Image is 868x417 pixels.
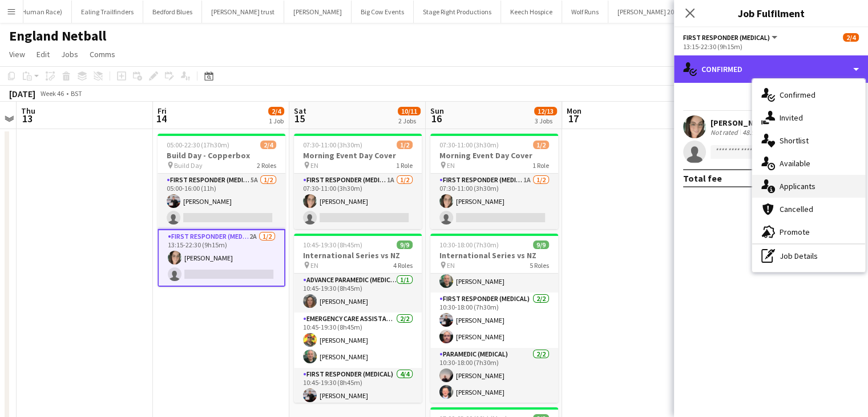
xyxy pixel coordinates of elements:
[61,49,78,59] span: Jobs
[294,274,422,312] app-card-role: Advance Paramedic (Medical)1/110:45-19:30 (8h45m)[PERSON_NAME]
[565,112,582,125] span: 17
[752,244,865,267] div: Job Details
[90,49,115,59] span: Comms
[269,117,284,125] div: 1 Job
[32,47,54,62] a: Edit
[683,173,722,184] div: Total fee
[19,112,35,125] span: 13
[72,1,143,23] button: Ealing Trailfinders
[294,174,422,229] app-card-role: First Responder (Medical)1A1/207:30-11:00 (3h30m)[PERSON_NAME]
[71,89,82,98] div: BST
[9,49,25,59] span: View
[158,174,285,229] app-card-role: First Responder (Medical)5A1/205:00-16:00 (11h)[PERSON_NAME]
[158,150,285,161] h3: Build Day - Copperbox
[268,107,284,115] span: 2/4
[294,250,422,260] h3: International Series vs NZ
[534,107,557,115] span: 12/13
[397,141,413,149] span: 1/2
[294,134,422,229] app-job-card: 07:30-11:00 (3h30m)1/2Morning Event Day Cover EN1 RoleFirst Responder (Medical)1A1/207:30-11:00 (...
[85,47,120,62] a: Comms
[533,240,549,249] span: 9/9
[303,240,362,249] span: 10:45-19:30 (8h45m)
[414,1,501,23] button: Stage Right Productions
[9,27,106,45] h1: England Netball
[398,107,421,115] span: 10/11
[158,134,285,287] app-job-card: 05:00-22:30 (17h30m)2/4Build Day - Copperbox Build Day2 RolesFirst Responder (Medical)5A1/205:00-...
[158,229,285,287] app-card-role: First Responder (Medical)2A1/213:15-22:30 (9h15m)[PERSON_NAME]
[430,292,558,348] app-card-role: First Responder (Medical)2/210:30-18:00 (7h30m)[PERSON_NAME][PERSON_NAME]
[740,128,768,137] div: 48.59mi
[608,1,691,23] button: [PERSON_NAME] 2025
[310,261,318,270] span: EN
[780,181,815,191] span: Applicants
[393,261,413,270] span: 4 Roles
[294,106,306,116] span: Sat
[430,150,558,161] h3: Morning Event Day Cover
[501,1,562,23] button: Keech Hospice
[780,113,803,123] span: Invited
[158,106,167,116] span: Fri
[397,240,413,249] span: 9/9
[533,141,549,149] span: 1/2
[530,261,549,270] span: 5 Roles
[430,134,558,229] app-job-card: 07:30-11:00 (3h30m)1/2Morning Event Day Cover EN1 RoleFirst Responder (Medical)1A1/207:30-11:00 (...
[780,90,815,100] span: Confirmed
[352,1,414,23] button: Big Cow Events
[780,158,810,169] span: Available
[167,141,229,149] span: 05:00-22:30 (17h30m)
[294,234,422,403] app-job-card: 10:45-19:30 (8h45m)9/9International Series vs NZ EN4 RolesAdvance Paramedic (Medical)1/110:45-19:...
[396,161,413,170] span: 1 Role
[398,117,420,125] div: 2 Jobs
[430,348,558,403] app-card-role: Paramedic (Medical)2/210:30-18:00 (7h30m)[PERSON_NAME][PERSON_NAME]
[843,33,859,42] span: 2/4
[683,33,779,42] button: First Responder (Medical)
[532,161,549,170] span: 1 Role
[780,227,810,237] span: Promote
[674,55,868,83] div: Confirmed
[292,112,306,125] span: 15
[683,42,859,51] div: 13:15-22:30 (9h15m)
[257,161,276,170] span: 2 Roles
[38,89,66,98] span: Week 46
[567,106,582,116] span: Mon
[710,128,740,137] div: Not rated
[429,112,444,125] span: 16
[439,141,499,149] span: 07:30-11:00 (3h30m)
[310,161,318,170] span: EN
[430,174,558,229] app-card-role: First Responder (Medical)1A1/207:30-11:00 (3h30m)[PERSON_NAME]
[562,1,608,23] button: Wolf Runs
[447,161,455,170] span: EN
[156,112,167,125] span: 14
[683,33,770,42] span: First Responder (Medical)
[284,1,352,23] button: [PERSON_NAME]
[9,88,35,99] div: [DATE]
[56,47,83,62] a: Jobs
[710,118,771,128] div: [PERSON_NAME]
[447,261,455,270] span: EN
[294,312,422,368] app-card-role: Emergency Care Assistant (Medical)2/210:45-19:30 (8h45m)[PERSON_NAME][PERSON_NAME]
[21,106,35,116] span: Thu
[430,250,558,260] h3: International Series vs NZ
[5,47,30,62] a: View
[303,141,362,149] span: 07:30-11:00 (3h30m)
[430,106,444,116] span: Sun
[430,234,558,403] app-job-card: 10:30-18:00 (7h30m)9/9International Series vs NZ EN5 RolesEmergency Care Assistant (Medical)2/210...
[780,204,813,214] span: Cancelled
[780,135,809,146] span: Shortlist
[674,6,868,21] h3: Job Fulfilment
[439,240,499,249] span: 10:30-18:00 (7h30m)
[202,1,284,23] button: [PERSON_NAME] trust
[294,150,422,161] h3: Morning Event Day Cover
[260,141,276,149] span: 2/4
[535,117,556,125] div: 3 Jobs
[37,49,50,59] span: Edit
[143,1,202,23] button: Bedford Blues
[174,161,203,170] span: Build Day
